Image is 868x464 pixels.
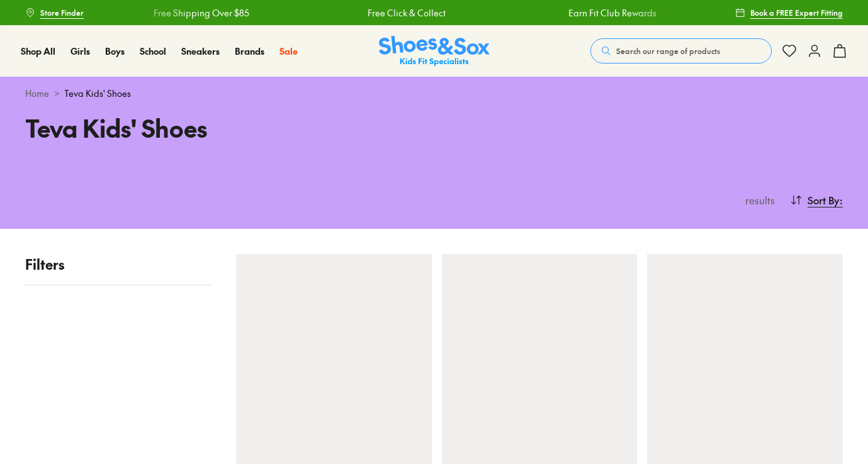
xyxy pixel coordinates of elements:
img: SNS_Logo_Responsive.svg [379,36,490,67]
p: results [740,192,775,207]
span: Sneakers [181,45,220,57]
button: Sort By: [790,186,843,214]
span: Store Finder [40,7,84,18]
a: Girls [70,45,90,58]
a: Store Finder [25,1,84,24]
a: Earn Fit Club Rewards [568,6,657,19]
p: Filters [25,254,211,275]
a: Sale [279,45,298,58]
span: Book a FREE Expert Fitting [750,7,843,18]
span: Sort By [808,192,840,207]
span: Teva Kids' Shoes [64,87,131,100]
span: Shop All [21,45,55,57]
span: Sale [279,45,298,57]
a: Boys [105,45,125,58]
a: School [140,45,166,58]
a: Sneakers [181,45,220,58]
span: Search our range of products [616,45,720,57]
div: > [25,87,843,100]
span: Brands [235,45,264,57]
a: Book a FREE Expert Fitting [735,1,843,24]
span: Boys [105,45,125,57]
a: Home [25,87,49,100]
button: Search our range of products [590,38,772,64]
a: Free Click & Collect [368,6,446,19]
span: School [140,45,166,57]
a: Brands [235,45,264,58]
a: Shoes & Sox [379,36,490,67]
a: Shop All [21,45,55,58]
span: : [840,192,843,207]
h1: Teva Kids' Shoes [25,110,419,146]
span: Girls [70,45,90,57]
a: Free Shipping Over $85 [154,6,249,19]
